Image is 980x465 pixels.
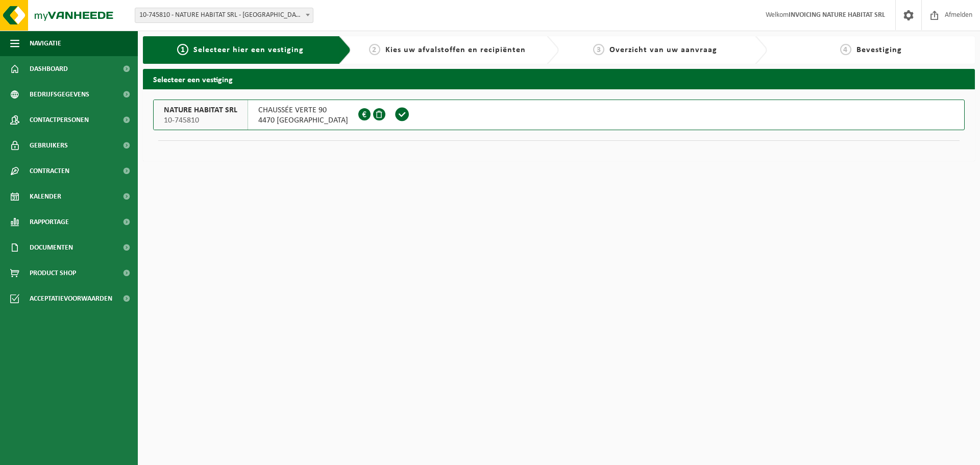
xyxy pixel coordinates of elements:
[30,209,69,235] span: Rapportage
[385,46,526,54] span: Kies uw afvalstoffen en recipiënten
[135,8,313,23] span: 10-745810 - NATURE HABITAT SRL - SAINT-GEORGES-SUR-MEUSE
[856,46,902,54] span: Bevestiging
[840,44,851,55] span: 4
[258,105,348,115] span: CHAUSSÉE VERTE 90
[30,56,68,82] span: Dashboard
[164,115,237,126] span: 10-745810
[30,260,76,286] span: Product Shop
[135,8,313,22] span: 10-745810 - NATURE HABITAT SRL - SAINT-GEORGES-SUR-MEUSE
[30,235,73,260] span: Documenten
[30,158,69,184] span: Contracten
[153,100,965,130] button: NATURE HABITAT SRL 10-745810 CHAUSSÉE VERTE 904470 [GEOGRAPHIC_DATA]
[258,115,348,126] span: 4470 [GEOGRAPHIC_DATA]
[609,46,717,54] span: Overzicht van uw aanvraag
[30,286,112,311] span: Acceptatievoorwaarden
[143,69,975,89] h2: Selecteer een vestiging
[593,44,604,55] span: 3
[30,31,61,56] span: Navigatie
[369,44,380,55] span: 2
[177,44,188,55] span: 1
[30,107,89,133] span: Contactpersonen
[30,82,89,107] span: Bedrijfsgegevens
[789,11,885,19] strong: INVOICING NATURE HABITAT SRL
[164,105,237,115] span: NATURE HABITAT SRL
[30,133,68,158] span: Gebruikers
[193,46,304,54] span: Selecteer hier een vestiging
[30,184,61,209] span: Kalender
